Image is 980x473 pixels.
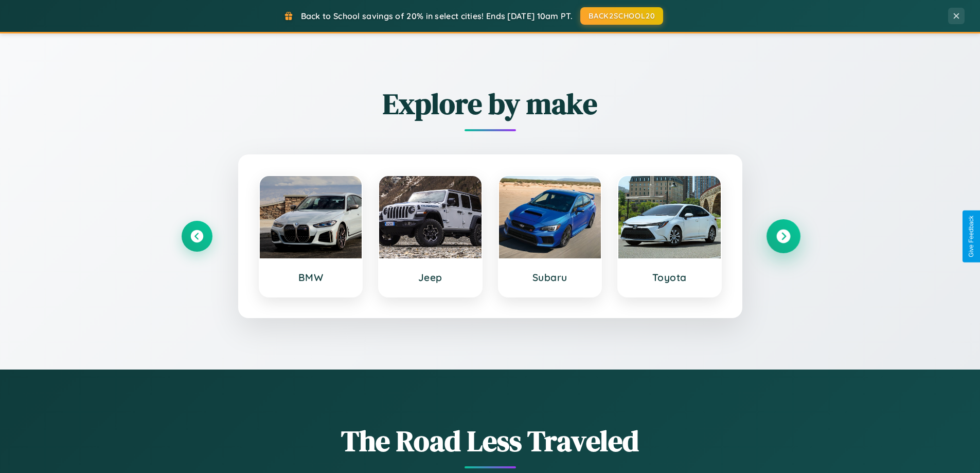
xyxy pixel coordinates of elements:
[182,84,799,124] h2: Explore by make
[629,271,710,284] h3: Toyota
[301,11,573,21] span: Back to School savings of 20% in select cities! Ends [DATE] 10am PT.
[968,216,975,257] div: Give Feedback
[182,421,799,461] h1: The Road Less Traveled
[580,7,663,25] button: BACK2SCHOOL20
[509,271,591,284] h3: Subaru
[270,271,352,284] h3: BMW
[389,271,471,284] h3: Jeep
